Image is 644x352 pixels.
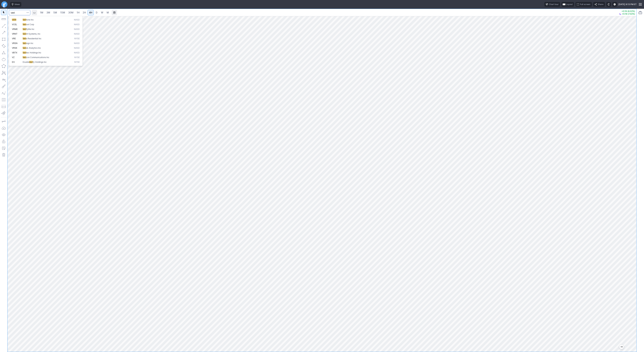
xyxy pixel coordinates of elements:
[549,3,559,6] span: Chart tour
[544,2,560,7] button: Chart tour
[1,97,6,102] button: Fibonacci retracements
[12,42,17,44] span: VRSN
[561,2,574,7] button: Layout
[1,50,6,55] button: Triangle
[26,33,40,35] span: nt Systems, Inc
[598,3,603,6] span: Share
[12,23,17,26] span: VCEL
[1,57,6,62] button: Ellipse
[618,3,637,6] span: [DATE] 9:13 PM ET
[1,146,6,151] button: Add note
[96,11,97,14] span: D
[45,10,52,15] a: 3M
[89,11,92,14] span: 4H
[94,10,99,15] a: D
[74,47,80,50] span: NASD
[1,125,6,131] button: Drawings autosave: Off
[12,56,15,59] span: VZ
[12,51,17,54] span: VBTX
[74,23,80,26] span: NASD
[1,70,6,76] button: XABCD
[12,37,16,40] span: VRE
[23,33,26,35] span: Veri
[74,18,80,21] span: NASD
[74,42,80,45] span: NASD
[1,63,6,69] button: Polygon
[23,37,26,40] span: Veri
[619,344,624,349] button: Jump to the most recent bar
[74,33,80,35] span: NASD
[12,33,17,35] span: VRNT
[1,132,6,137] button: Hide drawings
[593,2,605,7] button: Share
[33,61,47,63] span: fy Holdings Inc
[60,11,65,14] span: 15M
[52,10,59,15] a: 5M
[23,61,29,63] span: Double
[26,23,34,26] span: cel Corp
[26,56,49,59] span: zon Communications Inc
[15,3,20,6] span: Ideas
[88,10,94,15] a: 4H
[74,61,80,64] span: NYSE
[26,18,34,21] span: tone Inc
[12,61,15,63] span: DV
[23,42,26,44] span: Veri
[638,10,643,15] button: Portfolio watchlist
[1,1,7,7] a: Finviz.com
[9,10,30,15] input: Search
[1,90,6,96] button: Elliott waves
[26,28,34,30] span: fyMe Inc
[32,10,37,15] button: Interval
[1,84,6,89] button: Brush
[619,10,635,12] p: +0.19 (8.02%)
[67,10,75,15] a: 30M
[622,13,635,15] span: +0.19 (7.42%)
[26,47,41,49] span: sk Analytics Inc
[1,110,6,116] button: Anchored VWAP
[112,10,117,15] button: Range
[1,30,6,35] button: Arrow
[107,11,109,14] span: M
[23,23,26,26] span: Veri
[612,2,617,7] button: Settings
[1,139,6,144] button: Lock drawings
[12,47,17,49] span: VRSK
[23,56,26,59] span: Veri
[29,61,33,63] span: Veri
[26,37,41,40] span: s Residential Inc
[12,28,18,30] span: VRME
[10,2,21,7] button: Ideas
[9,16,83,66] div: Search
[26,42,33,44] span: sign Inc
[74,28,80,31] span: NASD
[580,3,590,6] span: Full screen
[23,47,26,49] span: Veri
[99,10,105,15] a: W
[1,152,6,158] button: Remove all drawings
[12,18,16,21] span: VERI
[1,23,6,29] button: Line
[23,18,26,21] span: Veri
[1,119,6,124] button: Drawing mode: Single
[1,104,6,109] button: Position
[77,11,79,14] span: 1H
[53,11,57,14] span: 5M
[74,56,80,59] span: NYSE
[83,11,86,14] span: 2H
[75,10,81,15] a: 1H
[575,2,592,7] button: Full screen
[1,10,6,15] button: Mouse
[101,11,103,14] span: W
[1,16,6,22] button: Measure
[38,10,45,15] a: 1M
[74,37,80,40] span: NYSE
[23,51,26,54] span: Veri
[26,51,41,54] span: tex Holdings Inc
[1,77,6,82] button: Text
[68,11,73,14] span: 30M
[81,10,87,15] a: 2H
[606,2,611,7] button: Toggle dark mode
[566,3,573,6] span: Layout
[74,51,80,54] span: NASD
